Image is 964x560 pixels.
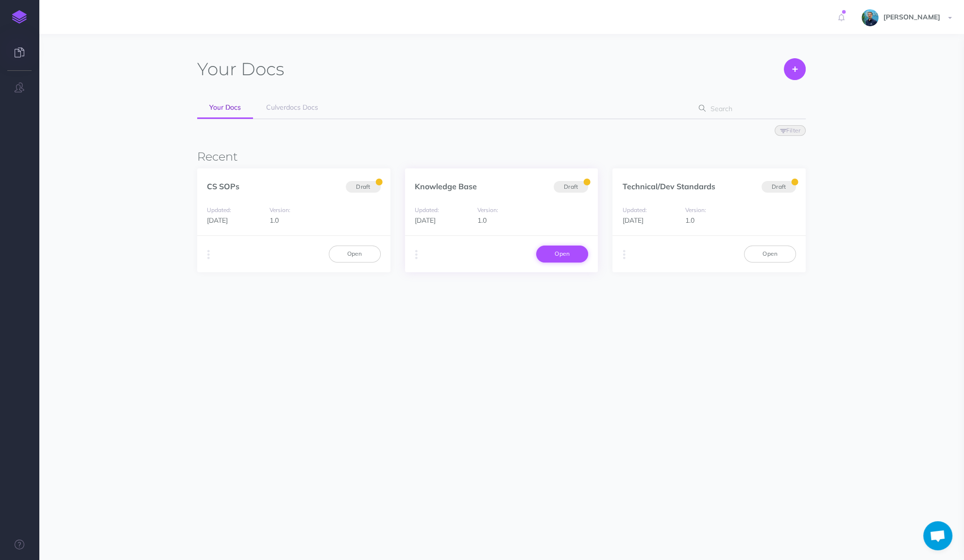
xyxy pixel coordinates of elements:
i: More actions [623,248,625,262]
h3: Recent [197,150,806,163]
span: [DATE] [207,216,228,225]
span: Your [197,58,237,80]
small: Version: [477,206,498,214]
a: Technical/Dev Standards [622,181,715,191]
button: Filter [775,125,806,136]
a: Open [536,246,588,262]
a: Open [744,246,796,262]
span: Your Docs [209,103,241,112]
h1: Docs [197,58,284,80]
small: Version: [685,206,706,214]
small: Updated: [415,206,439,214]
a: Your Docs [197,97,253,119]
span: Culverdocs Docs [266,103,318,112]
a: Culverdocs Docs [254,97,330,118]
span: [DATE] [622,216,643,225]
small: Version: [270,206,290,214]
a: Knowledge Base [415,181,477,191]
i: More actions [207,248,210,262]
a: CS SOPs [207,181,239,191]
img: 7a05d0099e4b0ca8a59ceac40a1918d2.jpg [862,9,879,26]
span: [DATE] [415,216,436,225]
span: 1.0 [270,216,279,225]
span: 1.0 [685,216,694,225]
small: Updated: [622,206,646,214]
img: logo-mark.svg [12,10,27,24]
span: 1.0 [477,216,487,225]
span: [PERSON_NAME] [879,13,945,21]
a: Open [329,246,381,262]
a: Open chat [923,521,952,550]
i: More actions [415,248,418,262]
small: Updated: [207,206,231,214]
input: Search [708,100,791,117]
